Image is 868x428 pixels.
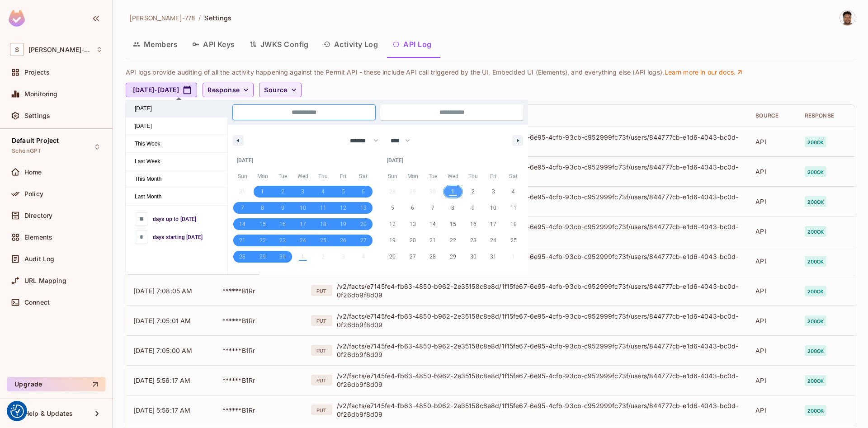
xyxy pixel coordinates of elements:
td: API [748,156,797,186]
button: 28 [232,249,253,265]
span: Sat [353,169,373,183]
span: Help & Updates [24,410,73,417]
button: 6 [353,183,373,200]
span: 15 [259,216,266,232]
div: /v2/facts/e7145fe4-fb63-4850-b962-2e35158c8e8d/1f15fe67-6e95-4cfb-93cb-c952999fc73f/users/844777c... [337,282,741,299]
button: 10 [293,200,313,216]
span: [DATE] 7:08:05 AM [133,287,193,295]
button: 28 [423,249,443,265]
button: 3 [483,183,504,200]
span: 18 [320,216,326,232]
span: Home [24,169,42,176]
span: 9 [281,200,284,216]
span: 200 ok [805,375,827,386]
span: 1 [261,183,264,200]
span: 11 [510,200,517,216]
div: /v2/facts/e7145fe4-fb63-4850-b962-2e35158c8e8d/1f15fe67-6e95-4cfb-93cb-c952999fc73f/users/844777c... [337,133,741,150]
button: 23 [273,232,293,249]
button: 4 [313,183,333,200]
button: 7 [423,200,443,216]
span: Settings [204,14,231,22]
td: API [748,246,797,276]
span: 17 [490,216,496,232]
span: 30 [470,249,476,265]
span: 200 ok [805,345,827,356]
button: 21 [232,232,253,249]
td: API [748,276,797,306]
span: 14 [239,216,245,232]
button: This Month [126,170,227,188]
div: /v2/facts/e7145fe4-fb63-4850-b962-2e35158c8e8d/1f15fe67-6e95-4cfb-93cb-c952999fc73f/users/844777c... [337,401,741,419]
button: 13 [403,216,423,232]
p: API logs provide auditing of all the activity happening against the Permit API - these include AP... [126,68,842,76]
button: Consent Preferences [10,404,24,418]
div: /v2/facts/e7145fe4-fb63-4850-b962-2e35158c8e8d/1f15fe67-6e95-4cfb-93cb-c952999fc73f/users/844777c... [337,312,741,329]
span: 27 [410,249,416,265]
span: 17 [300,216,306,232]
span: Wed [293,169,313,183]
div: PUT [311,375,332,386]
div: /v2/facts/e7145fe4-fb63-4850-b962-2e35158c8e8d/1f15fe67-6e95-4cfb-93cb-c952999fc73f/users/844777c... [337,342,741,359]
button: 10 [483,200,504,216]
button: 20 [353,216,373,232]
span: Mon [403,169,423,183]
span: 11 [320,200,326,216]
span: 7 [431,200,434,216]
button: 23 [463,232,483,249]
button: 26 [333,232,354,249]
button: Activity Log [316,33,386,56]
span: 20 [410,232,416,249]
button: [DATE] [126,118,227,135]
span: Thu [313,169,333,183]
span: [DATE] [126,100,227,117]
button: 5 [382,200,403,216]
span: 25 [320,232,326,249]
button: 25 [503,232,524,249]
button: [DATE] [126,100,227,118]
span: 200 ok [805,315,827,326]
span: 8 [261,200,264,216]
td: API [748,127,797,156]
span: Sun [232,169,253,183]
button: 26 [382,249,403,265]
span: 19 [389,232,396,249]
span: Thu [463,169,483,183]
button: 14 [232,216,253,232]
div: /v2/facts/e7145fe4-fb63-4850-b962-2e35158c8e8d/1f15fe67-6e95-4cfb-93cb-c952999fc73f/users/844777c... [337,372,741,389]
button: 2 [463,183,483,200]
button: 1 [443,183,463,200]
button: 22 [253,232,273,249]
div: PUT [311,404,332,415]
a: Learn more in our docs. [664,68,744,76]
button: 5 [333,183,354,200]
button: Response [203,83,254,97]
button: Last Week [126,153,227,170]
span: [DATE] 5:56:17 AM [133,406,191,414]
button: 19 [333,216,354,232]
span: 9 [472,200,475,216]
button: 22 [443,232,463,249]
button: 9 [463,200,483,216]
div: [DATE] [232,152,373,169]
span: Wed [443,169,463,183]
span: 16 [279,216,286,232]
span: 24 [300,232,306,249]
span: 2 [472,183,475,200]
span: [DATE] 7:05:01 AM [133,317,191,325]
div: /v2/facts/e7145fe4-fb63-4850-b962-2e35158c8e8d/1f15fe67-6e95-4cfb-93cb-c952999fc73f/users/844777c... [337,252,741,269]
span: Connect [24,299,50,306]
span: 15 [450,216,456,232]
span: 24 [490,232,496,249]
button: 7 [232,200,253,216]
button: 30 [273,249,293,265]
button: 2 [273,183,293,200]
button: 14 [423,216,443,232]
button: Upgrade [7,377,105,391]
button: This Week [126,135,227,153]
button: API Log [385,33,439,56]
span: Workspace: Scott-778 [28,46,91,53]
span: Source [264,85,287,96]
span: This Week [126,135,227,152]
